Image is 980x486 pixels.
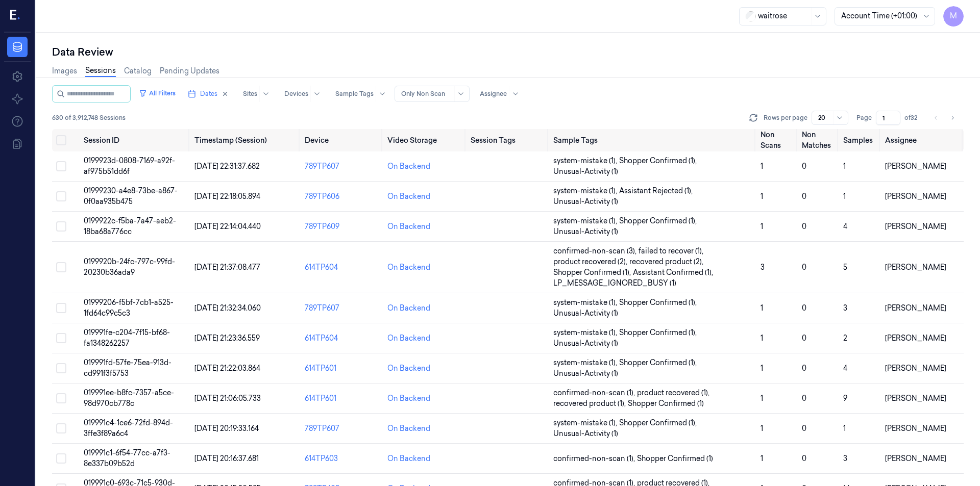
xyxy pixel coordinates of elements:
span: Unusual-Activity (1) [553,166,618,177]
span: 0 [802,424,806,433]
span: 2 [843,334,847,343]
span: [DATE] 21:37:08.477 [194,263,260,272]
button: Dates [184,86,233,102]
span: 01999206-f5bf-7cb1-a525-1fd64c99c5c3 [84,298,174,318]
div: On Backend [387,423,430,434]
span: 1 [761,192,763,201]
th: Non Scans [756,129,798,151]
span: 1 [761,334,763,343]
span: system-mistake (1) , [553,216,619,226]
span: system-mistake (1) , [553,156,619,166]
button: Select row [56,423,66,433]
span: 3 [843,303,847,313]
div: On Backend [387,393,430,404]
a: Images [52,66,77,76]
span: 630 of 3,912,748 Sessions [52,113,126,122]
th: Device [301,129,383,151]
button: Select row [56,191,66,201]
span: [PERSON_NAME] [885,424,946,433]
span: Shopper Confirmed (1) , [619,418,699,428]
button: All Filters [135,85,180,101]
span: 9 [843,394,847,403]
span: Page [856,113,872,122]
div: 614TP603 [305,453,379,464]
div: 789TP607 [305,161,379,172]
span: recovered product (1) , [553,398,628,409]
span: system-mistake (1) , [553,186,619,196]
span: Assistant Confirmed (1) , [633,267,715,278]
span: [PERSON_NAME] [885,222,946,231]
span: 1 [843,424,846,433]
span: Unusual-Activity (1) [553,428,618,439]
span: 0 [802,192,806,201]
div: 614TP604 [305,262,379,273]
a: Sessions [85,65,116,77]
span: 3 [761,263,765,272]
span: 01999230-a4e8-73be-a867-0f0aa935b475 [84,186,178,206]
span: system-mistake (1) , [553,357,619,368]
span: 1 [761,303,763,313]
a: Pending Updates [160,66,219,76]
span: Shopper Confirmed (1) [637,453,713,464]
button: Select row [56,161,66,171]
span: confirmed-non-scan (1) , [553,388,637,398]
span: 0 [802,334,806,343]
span: confirmed-non-scan (3) , [553,246,639,257]
span: 0 [802,454,806,463]
span: [PERSON_NAME] [885,454,946,463]
span: 5 [843,263,847,272]
span: Unusual-Activity (1) [553,338,618,349]
span: system-mistake (1) , [553,327,619,338]
span: 019991c4-1ce6-72fd-894d-3ffe3f89a6c4 [84,418,173,438]
span: product recovered (1) , [637,388,712,398]
span: Shopper Confirmed (1) , [619,357,699,368]
span: [DATE] 21:22:03.864 [194,364,260,373]
span: 1 [843,192,846,201]
button: Select row [56,303,66,313]
nav: pagination [929,111,960,125]
div: Data Review [52,45,964,59]
span: Shopper Confirmed (1) [628,398,704,409]
span: Dates [200,89,217,98]
span: [DATE] 22:31:37.682 [194,162,260,171]
span: system-mistake (1) , [553,418,619,428]
span: product recovered (2) , [553,257,629,267]
div: On Backend [387,262,430,273]
div: On Backend [387,221,430,232]
span: 0 [802,364,806,373]
span: 1 [761,394,763,403]
th: Video Storage [383,129,466,151]
th: Session ID [80,129,190,151]
th: Sample Tags [549,129,756,151]
span: [PERSON_NAME] [885,192,946,201]
div: 789TP607 [305,423,379,434]
div: On Backend [387,191,430,202]
span: 1 [761,364,763,373]
span: failed to recover (1) , [639,246,705,257]
button: Select row [56,393,66,403]
span: 0199922c-f5ba-7a47-aeb2-18ba68a776cc [84,216,176,236]
span: Shopper Confirmed (1) , [619,156,699,166]
span: Shopper Confirmed (1) , [553,267,633,278]
div: On Backend [387,333,430,344]
span: [DATE] 22:18:05.894 [194,192,260,201]
span: 4 [843,364,847,373]
div: 614TP601 [305,393,379,404]
div: 789TP606 [305,191,379,202]
span: Unusual-Activity (1) [553,308,618,319]
div: 789TP607 [305,303,379,314]
span: 0 [802,263,806,272]
th: Timestamp (Session) [190,129,301,151]
div: On Backend [387,161,430,172]
th: Assignee [881,129,964,151]
button: Select row [56,363,66,373]
div: On Backend [387,363,430,374]
span: 4 [843,222,847,231]
button: M [943,6,964,27]
span: Shopper Confirmed (1) , [619,327,699,338]
button: Go to next page [945,111,960,125]
span: Assistant Rejected (1) , [619,186,695,196]
span: 1 [761,162,763,171]
span: 1 [761,222,763,231]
